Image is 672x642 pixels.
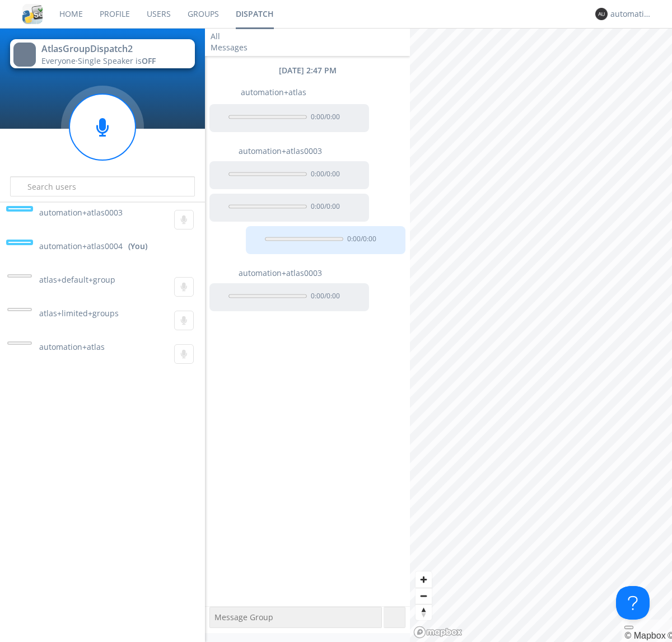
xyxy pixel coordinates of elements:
div: Everyone · [41,55,167,67]
div: [DATE] 2:47 PM [205,65,410,76]
span: Zoom out [416,588,432,604]
span: automation+atlas0003 [239,268,322,279]
span: 0:00 / 0:00 [307,201,340,214]
iframe: Toggle Customer Support [616,586,650,620]
img: orion-labs-logo.svg [8,343,31,344]
div: (You) [128,241,147,252]
a: Mapbox logo [413,626,463,639]
span: 0:00 / 0:00 [307,169,340,181]
div: AtlasGroupDispatch2 [41,43,167,55]
img: Translation enabled [175,97,195,117]
span: automation+atlas0003 [39,207,123,218]
img: orion-labs-logo.svg [8,242,31,243]
span: OFF [142,55,156,66]
span: Single Speaker is [78,55,156,66]
button: Reset bearing to north [416,604,432,620]
button: Toggle attribution [624,626,633,629]
span: atlas+limited+groups [39,308,119,318]
img: orion-labs-logo.svg [8,208,31,209]
span: automation+atlas0004 [39,241,123,252]
button: Zoom in [416,571,432,588]
span: 0:00 / 0:00 [307,112,340,124]
div: automation+atlas0004 [610,8,652,20]
input: Search users [10,176,194,196]
button: AtlasGroupDispatch2Everyone·Single Speaker isOFF [10,39,194,68]
button: Zoom out [416,588,432,604]
img: cddb5a64eb264b2086981ab96f4c1ba7 [22,4,43,24]
a: Mapbox [624,631,665,640]
img: 373638.png [595,8,608,20]
span: automation+atlas [241,87,306,98]
img: 373638.png [13,43,36,67]
img: orion-labs-logo.svg [8,275,31,277]
span: automation+atlas0003 [239,146,322,157]
span: automation+atlas [39,341,105,352]
div: All Messages [211,31,255,53]
span: 0:00 / 0:00 [343,234,376,246]
span: atlas+default+group [39,274,115,285]
span: 0:00 / 0:00 [307,291,340,303]
img: orion-labs-logo.svg [8,309,31,310]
